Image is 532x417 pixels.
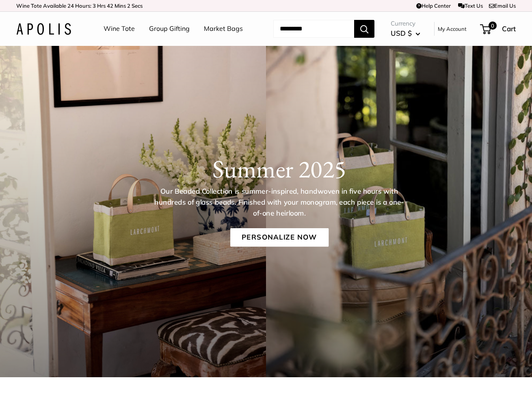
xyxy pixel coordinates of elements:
a: 0 Cart [481,22,516,35]
h1: Summer 2025 [42,154,517,184]
a: Wine Tote [104,23,135,35]
span: Hrs [97,2,106,9]
span: 2 [127,2,130,9]
a: Email Us [489,2,516,9]
button: USD $ [391,27,420,40]
a: My Account [438,24,467,34]
span: 42 [107,2,113,9]
a: Market Bags [204,23,243,35]
a: Help Center [416,2,451,9]
span: USD $ [391,29,412,37]
a: Text Us [458,2,483,9]
button: Search [354,20,374,38]
span: 0 [489,22,497,30]
span: 3 [93,2,96,9]
span: Secs [132,2,143,9]
span: Mins [115,2,126,9]
p: Our Beaded Collection is summer-inspired, handwoven in five hours with hundreds of glass beads. F... [154,186,405,219]
span: Cart [502,24,516,33]
a: Personalize Now [230,228,329,247]
span: Currency [391,18,420,29]
input: Search... [273,20,354,38]
img: Apolis [16,23,71,35]
a: Group Gifting [149,23,190,35]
